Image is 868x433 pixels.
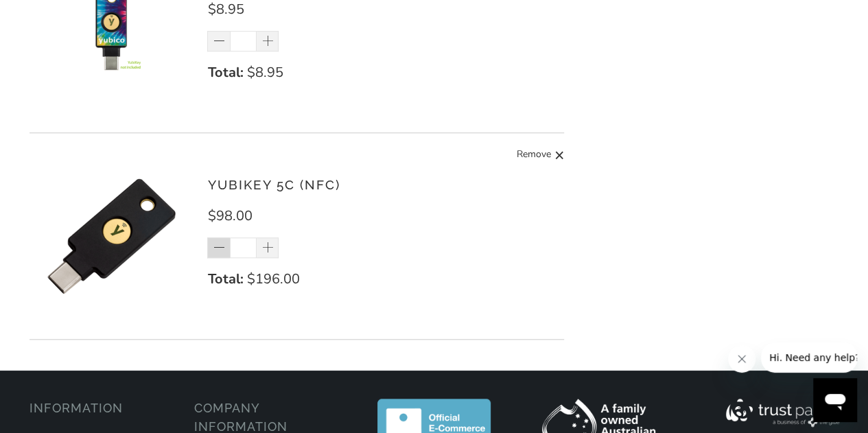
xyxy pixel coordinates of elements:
span: Remove [517,147,551,164]
a: Remove [517,147,565,164]
strong: Total: [207,270,243,288]
span: $8.95 [246,63,283,82]
span: Hi. Need any help? [8,10,99,21]
iframe: Close message [728,345,755,373]
span: $98.00 [207,207,252,225]
img: YubiKey 5C (NFC) [30,154,194,318]
span: $196.00 [246,270,299,288]
iframe: Message from company [761,342,857,373]
a: YubiKey 5C (NFC) [207,177,340,192]
strong: Total: [207,63,243,82]
iframe: Button to launch messaging window [813,378,857,422]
